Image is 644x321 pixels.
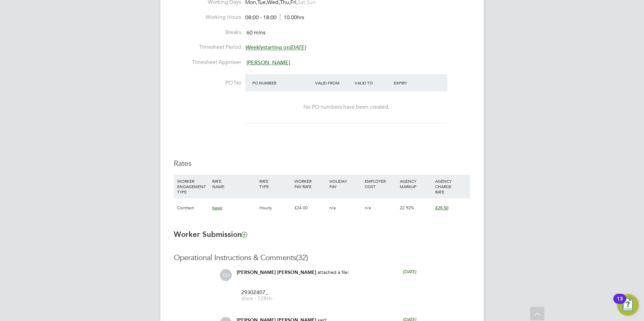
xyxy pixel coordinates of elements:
span: (32) [296,253,308,262]
span: docx - 128kb [241,296,295,301]
span: £29.50 [435,205,448,211]
div: RATE TYPE [258,175,293,192]
span: n/a [329,205,336,211]
span: attached a file: [318,269,349,275]
span: 10.00hrs [280,14,304,21]
div: EMPLOYER COST [363,175,398,192]
div: WORKER ENGAGEMENT TYPE [175,175,211,198]
label: Working Hours [174,14,241,21]
h3: Operational Instructions & Comments [174,253,470,263]
span: 22.92% [400,205,414,211]
em: [DATE] [290,44,306,51]
label: Timesheet Approver [174,59,241,66]
div: Contract [175,198,211,218]
span: basic [212,205,222,211]
div: RATE NAME [211,175,257,192]
span: [PERSON_NAME] [247,59,290,66]
div: WORKER PAY RATE [293,175,328,192]
div: £24.00 [293,198,328,218]
div: Expiry [392,77,431,89]
a: 29302407_ docx - 128kb [241,290,295,301]
span: [DATE] [403,269,416,275]
div: Hourly [258,198,293,218]
div: AGENCY MARKUP [398,175,433,192]
div: 13 [617,299,623,308]
span: 29302407_ [241,290,295,295]
label: Timesheet Period [174,44,241,51]
span: n/a [365,205,371,211]
button: Open Resource Center, 13 new notifications [617,294,639,316]
div: Valid To [353,77,392,89]
span: CO [220,269,232,281]
em: Weekly [245,44,263,51]
div: 08:00 - 18:00 [245,14,304,21]
span: [PERSON_NAME] [PERSON_NAME] [237,270,316,275]
div: Valid From [314,77,353,89]
span: starting on [245,44,306,51]
div: HOLIDAY PAY [328,175,363,192]
div: No PO numbers have been created. [252,104,441,111]
div: AGENCY CHARGE RATE [433,175,469,198]
h3: Rates [174,159,470,169]
span: 60 mins [247,29,265,36]
b: Worker Submission [174,230,247,239]
div: PO Number [251,77,314,89]
label: PO No [174,79,241,86]
label: Breaks [174,29,241,36]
